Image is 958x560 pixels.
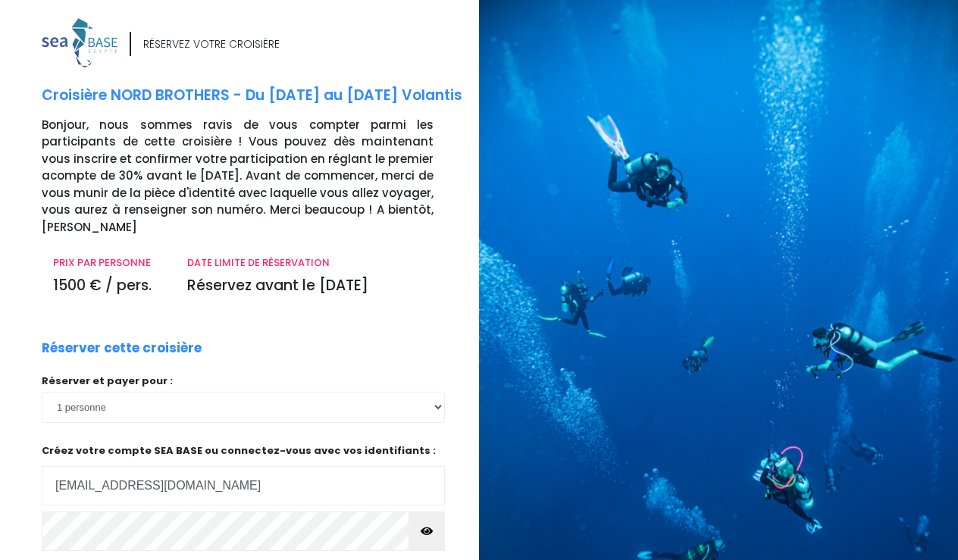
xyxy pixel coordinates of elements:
[42,18,117,67] img: logo_color1.png
[187,255,434,271] p: DATE LIMITE DE RÉSERVATION
[42,374,445,389] p: Réserver et payer pour :
[53,255,164,271] p: PRIX PAR PERSONNE
[187,275,434,297] p: Réservez avant le [DATE]
[42,466,445,505] input: Adresse email
[42,443,445,506] p: Créez votre compte SEA BASE ou connectez-vous avec vos identifiants :
[42,117,468,236] p: Bonjour, nous sommes ravis de vous compter parmi les participants de cette croisière ! Vous pouve...
[42,339,202,358] p: Réserver cette croisière
[53,275,164,297] p: 1500 € / pers.
[143,36,280,52] div: RÉSERVEZ VOTRE CROISIÈRE
[42,85,468,107] p: Croisière NORD BROTHERS - Du [DATE] au [DATE] Volantis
